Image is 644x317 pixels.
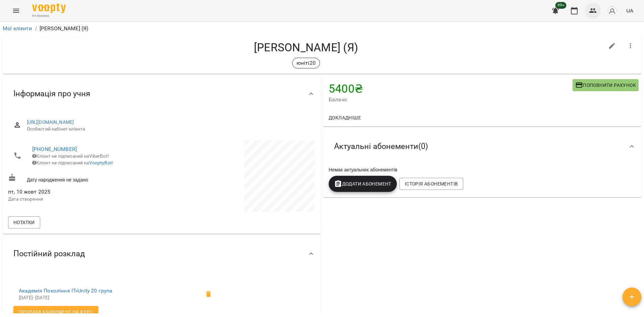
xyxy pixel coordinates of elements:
h4: 5400 ₴ [329,82,573,96]
span: Інформація про учня [13,89,90,99]
div: Дату народження не задано [7,172,162,184]
span: Клієнт не підписаний на ! [32,160,113,165]
div: Немає актуальних абонементів [327,165,637,174]
span: Поповнити рахунок [575,81,636,89]
span: пт, 10 жовт 2025 [8,188,160,196]
span: Додати Абонемент [334,180,391,188]
div: Актуальні абонементи(0) [323,129,641,164]
h4: [PERSON_NAME] (Я) [8,41,604,54]
button: Menu [8,3,24,19]
li: / [35,24,37,33]
p: Дата створення [8,196,160,203]
a: VooptyBot [89,160,112,165]
span: Актуальні абонементи ( 0 ) [334,141,428,152]
span: 99+ [555,2,567,9]
span: Баланс [329,96,573,104]
div: Інформація про учня [3,76,321,111]
a: [PHONE_NUMBER] [32,146,77,152]
span: Постійний розклад [13,249,85,259]
div: юніті20 [292,58,320,68]
button: Докладніше [326,112,364,124]
p: [DATE] - [DATE] [19,295,201,301]
span: Особистий кабінет клієнта [27,126,310,133]
p: юніті20 [297,59,316,67]
span: Історія абонементів [405,180,458,188]
button: UA [624,4,636,17]
span: UA [626,7,633,14]
span: Видалити клієнта з групи юніті20 для курсу Unity 20 група? [201,286,217,302]
span: Продати абонемент на Курс [19,308,93,316]
button: Поповнити рахунок [573,79,639,91]
img: Voopty Logo [32,3,66,13]
span: Нотатки [13,218,35,226]
nav: breadcrumb [3,24,641,33]
a: Академія Покоління ІТ»Unity 20 група [19,287,112,294]
div: Постійний розклад [3,236,321,271]
p: [PERSON_NAME] (Я) [40,24,89,33]
span: For Business [32,14,66,18]
span: Докладніше [329,114,361,122]
button: Нотатки [8,216,40,228]
button: Додати Абонемент [329,176,397,192]
img: avatar_s.png [607,6,617,15]
a: [URL][DOMAIN_NAME] [27,119,74,125]
a: Мої клієнти [3,25,32,32]
span: Клієнт не підписаний на ViberBot! [32,153,109,159]
button: Історія абонементів [399,178,463,190]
